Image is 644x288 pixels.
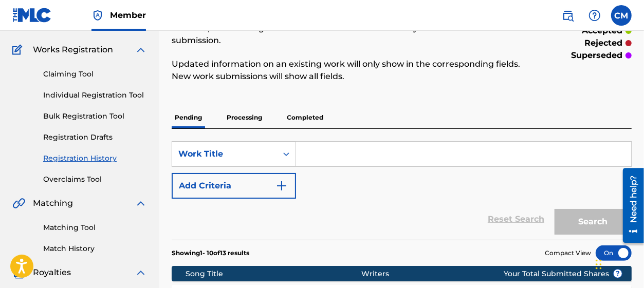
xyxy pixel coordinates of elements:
[43,69,147,80] a: Claiming Tool
[91,9,104,22] img: Top Rightsholder
[588,9,601,22] img: help
[593,239,644,288] iframe: Chat Widget
[172,173,296,199] button: Add Criteria
[504,268,622,279] span: Your Total Submitted Shares
[43,243,147,254] a: Match History
[178,148,271,160] div: Work Title
[172,141,632,240] form: Search Form
[43,90,147,101] a: Individual Registration Tool
[43,153,147,164] a: Registration History
[135,44,147,56] img: expand
[135,197,147,209] img: expand
[43,132,147,143] a: Registration Drafts
[172,58,526,83] p: Updated information on an existing work will only show in the corresponding fields. New work subm...
[43,222,147,233] a: Matching Tool
[545,248,591,258] span: Compact View
[562,9,574,22] img: search
[33,44,113,56] span: Works Registration
[12,44,26,56] img: Works Registration
[558,5,578,26] a: Public Search
[43,174,147,185] a: Overclaims Tool
[571,49,622,62] p: superseded
[33,266,71,279] span: Royalties
[172,248,249,258] p: Showing 1 - 10 of 13 results
[12,197,25,209] img: Matching
[615,164,644,246] iframe: Resource Center
[135,266,147,279] img: expand
[33,197,73,209] span: Matching
[110,9,146,21] span: Member
[12,19,65,31] a: CatalogCatalog
[43,111,147,122] a: Bulk Registration Tool
[224,107,265,128] p: Processing
[582,25,622,37] p: accepted
[186,268,361,279] div: Song Title
[584,5,605,26] div: Help
[284,107,326,128] p: Completed
[584,37,622,49] p: rejected
[275,180,288,192] img: 9d2ae6d4665cec9f34b9.svg
[596,249,602,280] div: Drag
[611,5,632,26] div: User Menu
[12,8,52,23] img: MLC Logo
[172,107,205,128] p: Pending
[361,268,536,279] div: Writers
